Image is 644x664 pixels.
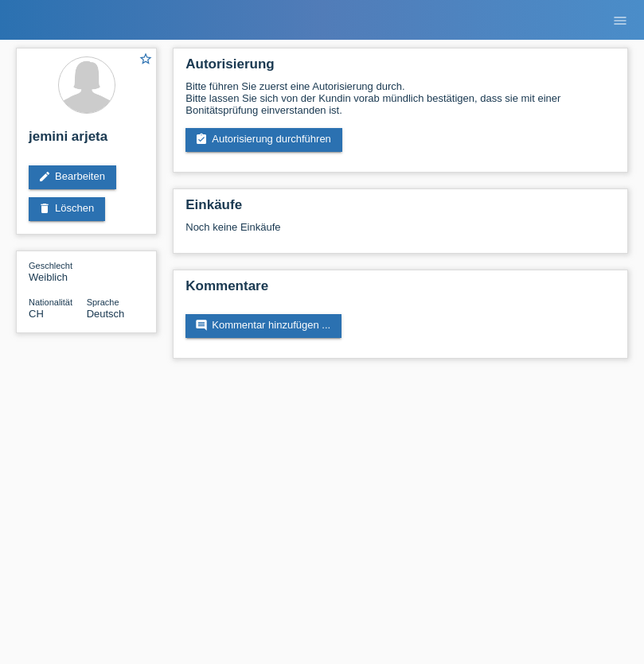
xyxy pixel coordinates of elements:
[38,170,51,183] i: edit
[87,308,125,320] span: Deutsch
[29,259,87,283] div: Weiblich
[38,202,51,215] i: delete
[604,15,636,25] a: menu
[185,80,615,116] div: Bitte führen Sie zuerst eine Autorisierung durch. Bitte lassen Sie sich von der Kundin vorab münd...
[29,308,44,320] span: Schweiz
[185,278,615,302] h2: Kommentare
[29,165,116,189] a: editBearbeiten
[29,297,72,307] span: Nationalität
[139,52,153,66] i: star_border
[29,197,105,221] a: deleteLöschen
[195,133,208,146] i: assignment_turned_in
[139,52,153,68] a: star_border
[195,319,208,332] i: comment
[185,197,615,221] h2: Einkäufe
[185,221,615,245] div: Noch keine Einkäufe
[185,56,615,80] h2: Autorisierung
[29,261,72,270] span: Geschlecht
[185,314,342,338] a: commentKommentar hinzufügen ...
[29,129,144,153] h2: jemini arjeta
[87,297,119,307] span: Sprache
[185,128,342,152] a: assignment_turned_inAutorisierung durchführen
[612,13,628,29] i: menu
